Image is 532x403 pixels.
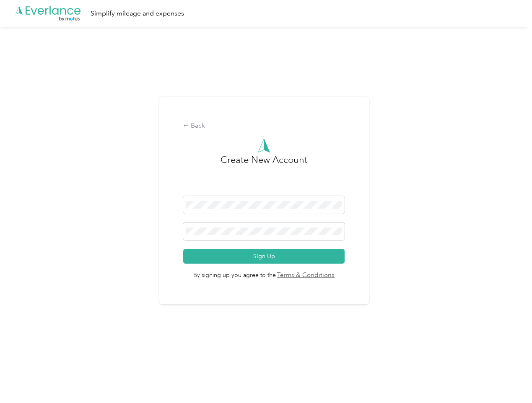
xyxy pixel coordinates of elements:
[221,153,307,196] h3: Create New Account
[183,264,345,280] span: By signing up you agree to the
[183,121,345,131] div: Back
[183,249,345,264] button: Sign Up
[91,8,184,19] div: Simplify mileage and expenses
[276,271,335,280] a: Terms & Conditions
